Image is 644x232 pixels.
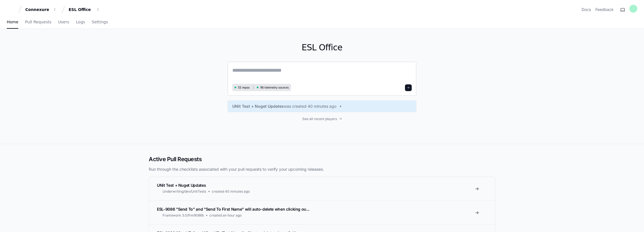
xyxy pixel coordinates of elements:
[76,16,85,29] a: Logs
[7,16,18,29] a: Home
[228,42,416,53] h1: ESL Office
[149,155,495,163] h2: Active Pull Requests
[149,201,495,224] a: ESL-9086 "Send To" and "Send To First Name" will auto-delete when clicking ou...Framework 3.0/frm...
[232,103,284,109] span: UNit Test + Nuget Updates
[238,85,250,90] span: 55 repos
[69,7,93,12] div: ESL Office
[582,7,591,12] a: Docs
[157,207,309,211] span: ESL-9086 "Send To" and "Send To First Name" will auto-delete when clicking ou...
[228,117,416,121] a: See all recent players
[25,16,51,29] a: Pull Requests
[92,20,108,24] span: Settings
[210,213,242,218] span: created an hour ago
[232,103,412,109] a: UNit Test + Nuget Updateswas created 40 minutes ago
[284,103,336,109] span: was created 40 minutes ago
[66,4,102,15] button: ESL Office
[76,20,85,24] span: Logs
[595,7,614,12] button: Feedback
[260,85,289,90] span: 96 telemetry sources
[58,16,69,29] a: Users
[7,20,18,24] span: Home
[157,183,206,188] span: UNit Test + Nuget Updates
[163,189,206,194] span: Underwriting/dev/UnitTests
[302,117,337,121] span: See all recent players
[149,166,495,172] p: Run through the checklists associated with your pull requests to verify your upcoming releases.
[212,189,250,194] span: created 40 minutes ago
[25,20,51,24] span: Pull Requests
[25,7,49,12] div: Connexure
[23,4,59,15] button: Connexure
[92,16,108,29] a: Settings
[163,213,204,218] span: Framework 3.0/frm9086b
[58,20,69,24] span: Users
[149,177,495,201] a: UNit Test + Nuget UpdatesUnderwriting/dev/UnitTestscreated 40 minutes ago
